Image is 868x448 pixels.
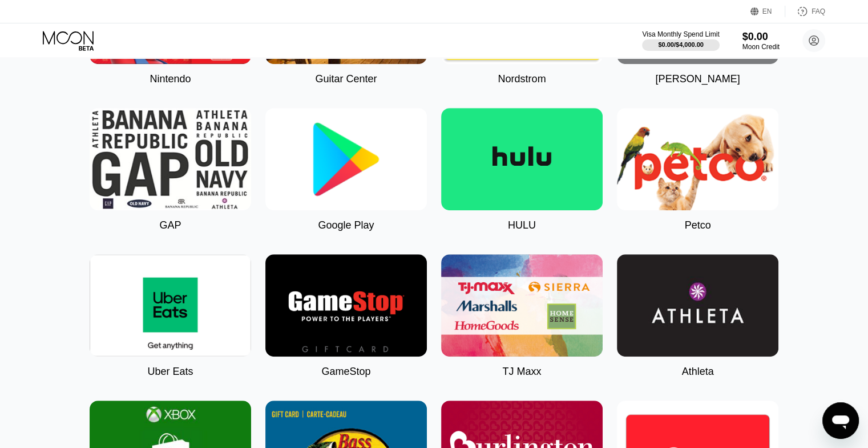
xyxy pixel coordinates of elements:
div: TJ Maxx [502,366,541,378]
div: Visa Monthly Spend Limit$0.00/$4,000.00 [642,30,719,51]
div: HULU [508,219,536,231]
iframe: Button to launch messaging window [822,402,859,439]
div: FAQ [812,7,825,15]
div: GAP [159,219,181,231]
div: Petco [684,219,710,231]
div: Google Play [318,219,374,231]
div: Moon Credit [742,43,780,51]
div: EN [762,7,772,15]
div: Guitar Center [315,73,377,85]
div: Nintendo [150,73,191,85]
div: Visa Monthly Spend Limit [642,30,719,38]
div: GameStop [321,366,370,378]
div: Uber Eats [147,366,193,378]
div: Athleta [681,366,713,378]
div: Nordstrom [498,73,546,85]
div: $0.00 / $4,000.00 [658,41,704,48]
div: FAQ [785,6,825,17]
div: EN [750,6,785,17]
div: $0.00Moon Credit [742,31,780,51]
div: $0.00 [742,31,780,43]
div: [PERSON_NAME] [655,73,740,85]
